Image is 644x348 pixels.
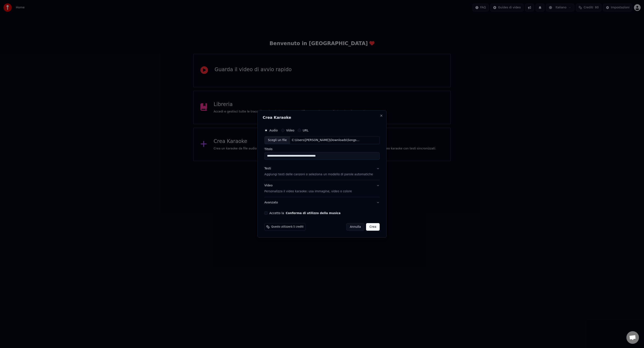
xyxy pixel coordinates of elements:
button: Crea [366,223,380,231]
label: Titolo [264,148,380,150]
span: Questo utilizzerà 5 crediti [271,225,304,229]
p: Aggiungi testi delle canzoni o seleziona un modello di parole automatiche [264,172,373,177]
label: Audio [269,129,278,132]
button: TestiAggiungi testi delle canzoni o seleziona un modello di parole automatiche [264,163,380,180]
button: Accetto la [286,212,341,215]
p: Personalizza il video karaoke: usa immagine, video o colore [264,189,352,194]
button: Annulla [346,223,365,231]
div: C:\Users\[PERSON_NAME]\Downloads\Songs & Videos\Karaoke\ME - Celestial Spouse\Celestial Spouse (I... [290,138,361,142]
button: Avanzato [264,197,380,208]
label: URL [303,129,309,132]
div: Testi [264,166,271,171]
button: VideoPersonalizza il video karaoke: usa immagine, video o colore [264,180,380,197]
div: Scegli un file [265,136,290,144]
label: Accetto la [269,212,340,215]
h2: Crea Karaoke [263,116,381,119]
label: Video [286,129,294,132]
div: Video [264,183,352,194]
